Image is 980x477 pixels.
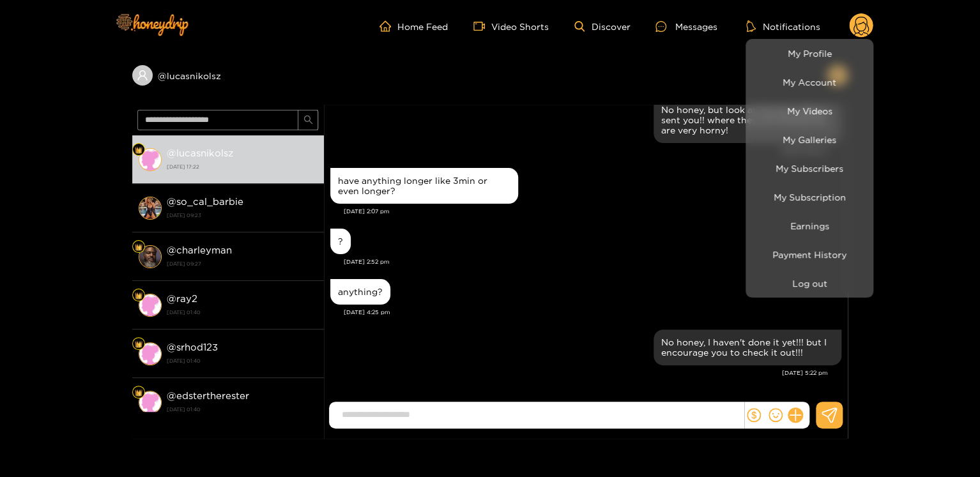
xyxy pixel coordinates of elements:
[749,157,870,179] a: My Subscribers
[749,128,870,151] a: My Galleries
[749,215,870,237] a: Earnings
[749,100,870,122] a: My Videos
[749,272,870,294] button: Log out
[749,71,870,93] a: My Account
[749,243,870,266] a: Payment History
[749,186,870,208] a: My Subscription
[749,42,870,64] a: My Profile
